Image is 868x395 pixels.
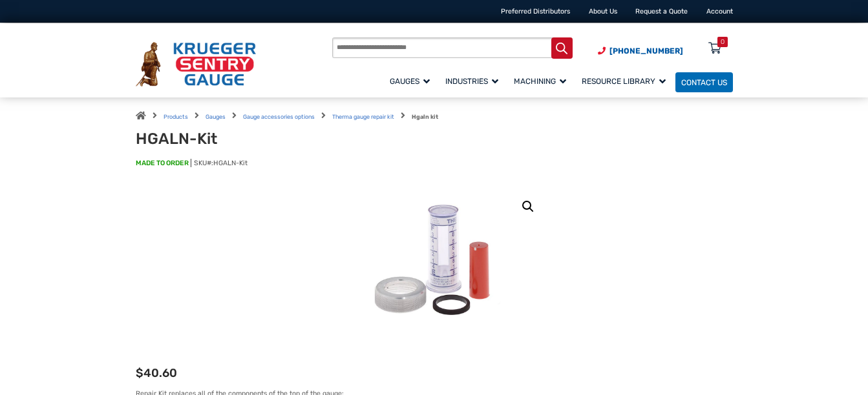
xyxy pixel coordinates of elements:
[508,70,576,93] a: Machining
[136,42,256,86] img: Krueger Sentry Gauge
[598,45,683,57] a: Phone Number (920) 434-8860
[445,77,498,86] span: Industries
[243,114,315,120] a: Gauge accessories options
[384,70,439,93] a: Gauges
[706,7,733,15] a: Account
[390,77,430,86] span: Gauges
[136,158,189,168] span: MADE TO ORDER
[164,114,188,120] a: Products
[516,195,540,218] a: View full-screen image gallery
[576,70,675,93] a: Resource Library
[635,7,688,15] a: Request a Quote
[412,114,438,120] strong: Hgaln kit
[136,366,143,380] span: $
[721,37,725,47] div: 0
[191,159,248,167] span: SKU#:
[206,114,226,120] a: Gauges
[136,366,177,380] bdi: 40.60
[213,159,248,167] span: HGALN-Kit
[589,7,617,15] a: About Us
[136,130,375,148] h1: HGALN-Kit
[582,77,666,86] span: Resource Library
[439,70,508,93] a: Industries
[514,77,566,86] span: Machining
[609,46,683,56] span: [PHONE_NUMBER]
[681,77,727,86] span: Contact Us
[675,72,733,92] a: Contact Us
[501,7,570,15] a: Preferred Distributors
[332,114,394,120] a: Therma gauge repair kit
